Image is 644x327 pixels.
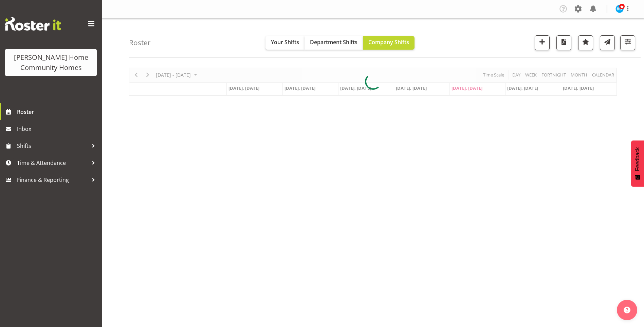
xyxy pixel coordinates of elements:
button: Send a list of all shifts for the selected filtered period to all rostered employees. [600,35,615,50]
button: Feedback - Show survey [631,140,644,187]
button: Highlight an important date within the roster. [578,35,593,50]
button: Company Shifts [363,36,415,50]
span: Company Shifts [368,38,409,46]
button: Filter Shifts [620,35,635,50]
span: Department Shifts [310,38,357,46]
img: help-xxl-2.png [624,307,630,313]
div: [PERSON_NAME] Home Community Homes [12,52,90,73]
span: Your Shifts [271,38,299,46]
span: Finance & Reporting [17,175,88,185]
span: Inbox [17,124,98,134]
button: Your Shifts [265,36,305,50]
img: Rosterit website logo [5,17,61,31]
button: Add a new shift [535,35,550,50]
span: Time & Attendance [17,158,88,168]
button: Department Shifts [305,36,363,50]
h4: Roster [129,39,151,47]
button: Download a PDF of the roster according to the set date range. [556,35,571,50]
span: Shifts [17,141,88,151]
span: Roster [17,107,98,117]
span: Feedback [634,147,641,171]
img: barbara-dunlop8515.jpg [615,5,624,13]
